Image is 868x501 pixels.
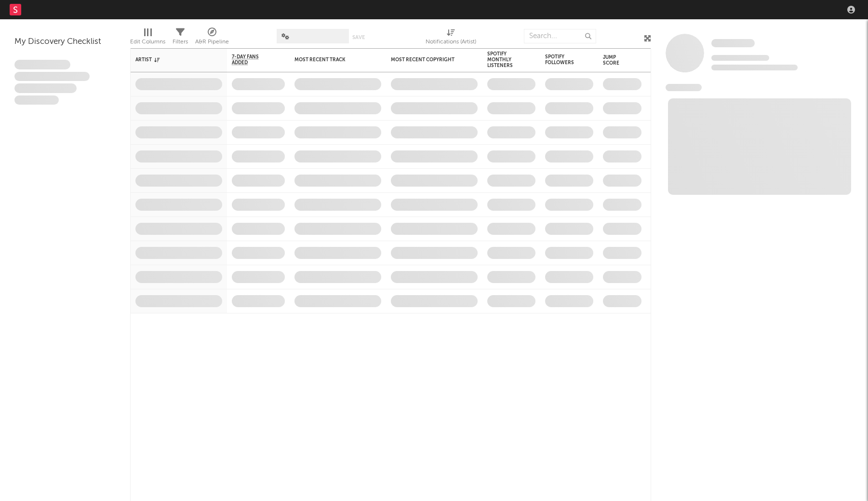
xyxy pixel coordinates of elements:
button: Save [352,35,365,40]
a: Some Artist [711,39,755,48]
div: Most Recent Copyright [391,57,463,63]
span: Lorem ipsum dolor [14,60,70,69]
div: Notifications (Artist) [426,36,476,48]
span: Praesent ac interdum [14,83,77,93]
div: Filters [173,36,188,48]
div: Edit Columns [130,24,165,52]
span: News Feed [666,84,702,91]
span: Tracking Since: [DATE] [711,55,769,61]
div: Spotify Monthly Listeners [487,51,521,68]
span: 7-Day Fans Added [232,54,270,66]
div: Spotify Followers [545,54,579,66]
div: Most Recent Track [294,57,367,63]
span: 0 fans last week [711,65,798,70]
span: Aliquam viverra [14,95,59,105]
div: A&R Pipeline [195,36,229,48]
div: My Discovery Checklist [14,36,116,48]
div: Notifications (Artist) [426,24,476,52]
div: Artist [135,57,208,63]
div: Jump Score [603,54,627,66]
input: Search... [524,29,596,43]
span: Integer aliquet in purus et [14,72,90,81]
div: A&R Pipeline [195,24,229,52]
span: Some Artist [711,39,755,47]
div: Filters [173,24,188,52]
div: Edit Columns [130,36,165,48]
